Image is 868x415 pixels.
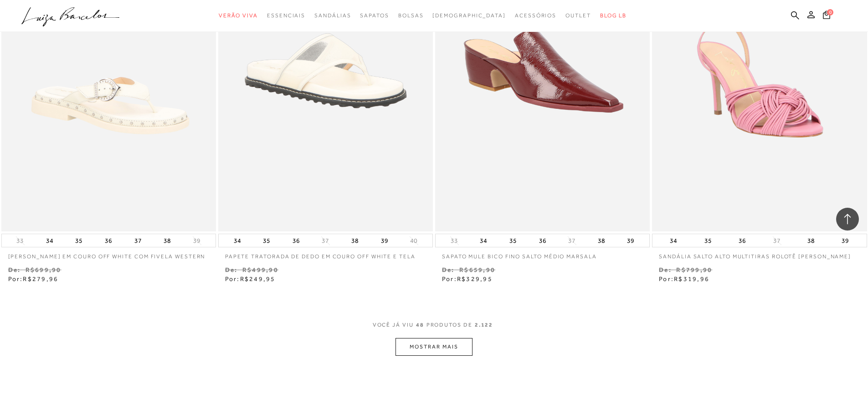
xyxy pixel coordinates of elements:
button: 34 [43,234,56,247]
span: PRODUTOS DE [426,321,473,329]
button: 37 [565,236,578,245]
span: Por: [442,275,493,282]
small: De: [442,266,455,273]
small: De: [8,266,21,273]
span: [DEMOGRAPHIC_DATA] [432,12,506,19]
button: MOSTRAR MAIS [395,338,472,356]
button: 36 [736,234,749,247]
span: R$249,95 [240,275,276,282]
small: R$659,90 [459,266,495,273]
button: 35 [72,234,85,247]
button: 39 [190,236,203,245]
span: 0 [827,9,833,15]
a: categoryNavScreenReaderText [219,7,258,24]
span: Sapatos [360,12,389,19]
button: 35 [260,234,273,247]
button: 35 [702,234,714,247]
button: 38 [805,234,817,247]
button: 36 [536,234,549,247]
a: SANDÁLIA SALTO ALTO MULTITIRAS ROLOTÊ [PERSON_NAME] [652,247,867,261]
button: 38 [595,234,608,247]
button: 37 [770,236,783,245]
span: Por: [225,275,276,282]
small: R$799,90 [676,266,712,273]
span: Outlet [565,12,591,19]
span: Por: [8,275,59,282]
small: R$699,90 [26,266,62,273]
span: Verão Viva [219,12,258,19]
a: categoryNavScreenReaderText [565,7,591,24]
button: 37 [319,236,332,245]
a: BLOG LB [600,7,627,24]
a: categoryNavScreenReaderText [398,7,424,24]
span: 48 [416,321,424,338]
small: De: [659,266,672,273]
button: 38 [161,234,174,247]
a: PAPETE TRATORADA DE DEDO EM COURO OFF WHITE E TELA [218,247,433,261]
button: 36 [102,234,115,247]
button: 36 [290,234,303,247]
a: categoryNavScreenReaderText [314,7,351,24]
span: Bolsas [398,12,424,19]
span: Acessórios [515,12,556,19]
button: 33 [14,236,26,245]
a: SAPATO MULE BICO FINO SALTO MÉDIO MARSALA [435,247,650,261]
button: 39 [624,234,637,247]
span: 2.122 [475,321,493,338]
span: Sandálias [314,12,351,19]
button: 40 [407,236,420,245]
button: 34 [477,234,490,247]
button: 38 [349,234,361,247]
span: Por: [659,275,709,282]
button: 34 [667,234,680,247]
span: R$319,96 [674,275,709,282]
span: R$279,96 [23,275,58,282]
a: categoryNavScreenReaderText [515,7,556,24]
a: categoryNavScreenReaderText [267,7,305,24]
a: [PERSON_NAME] EM COURO OFF WHITE COM FIVELA WESTERN [1,247,216,261]
button: 35 [507,234,519,247]
button: 34 [231,234,244,247]
button: 39 [839,234,852,247]
span: R$329,95 [457,275,493,282]
span: BLOG LB [600,12,627,19]
a: categoryNavScreenReaderText [360,7,389,24]
small: R$499,90 [242,266,278,273]
span: VOCê JÁ VIU [373,321,414,329]
small: De: [225,266,238,273]
button: 37 [132,234,144,247]
button: 0 [820,10,833,22]
button: 33 [448,236,461,245]
a: noSubCategoriesText [432,7,506,24]
span: Essenciais [267,12,305,19]
button: 39 [378,234,391,247]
